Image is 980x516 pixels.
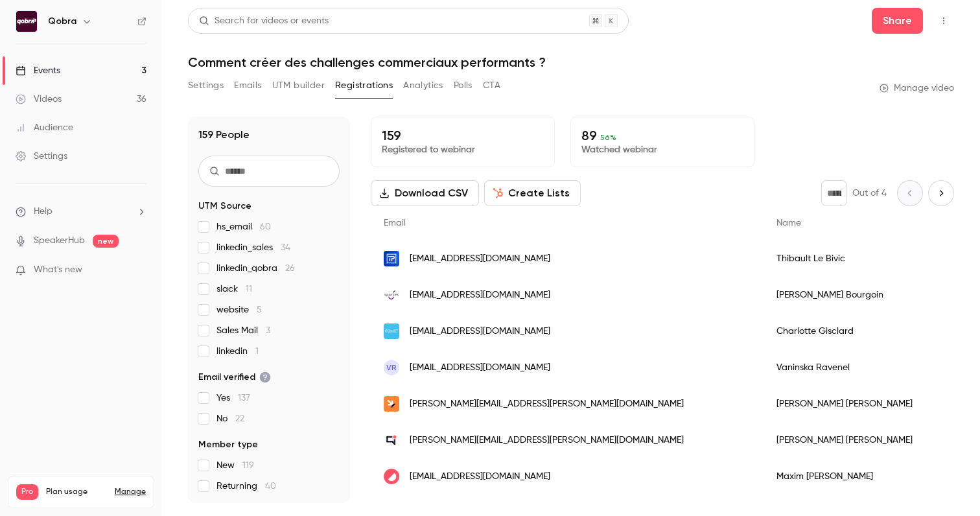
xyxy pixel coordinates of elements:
[371,180,479,206] button: Download CSV
[46,487,107,497] span: Plan usage
[238,393,250,403] span: 137
[384,218,406,228] span: Email
[386,362,397,373] span: VR
[410,252,550,266] span: [EMAIL_ADDRESS][DOMAIN_NAME]
[384,323,399,339] img: comet.team
[198,371,271,384] span: Email verified
[335,75,393,96] button: Registrations
[188,75,224,96] button: Settings
[216,283,252,296] span: slack
[382,143,544,156] p: Registered to webinar
[198,438,258,451] span: Member type
[403,75,443,96] button: Analytics
[216,324,270,337] span: Sales Mail
[16,64,60,77] div: Events
[16,11,37,32] img: Qobra
[266,326,270,335] span: 3
[384,432,399,448] img: talkspirit.com
[242,461,254,470] span: 119
[285,264,295,273] span: 26
[188,54,954,70] h1: Comment créer des challenges commerciaux performants ?
[48,15,76,28] h6: Qobra
[34,234,85,248] a: SpeakerHub
[216,262,295,275] span: linkedin_qobra
[600,133,616,142] span: 56 %
[216,392,250,405] span: Yes
[410,397,684,411] span: [PERSON_NAME][EMAIL_ADDRESS][PERSON_NAME][DOMAIN_NAME]
[199,14,329,28] div: Search for videos or events
[872,8,923,34] button: Share
[16,205,146,218] li: help-dropdown-opener
[255,347,259,356] span: 1
[216,303,262,316] span: website
[410,325,550,338] span: [EMAIL_ADDRESS][DOMAIN_NAME]
[852,187,887,200] p: Out of 4
[16,121,73,134] div: Audience
[384,287,399,303] img: spartes.fr
[16,484,38,500] span: Pro
[16,93,62,106] div: Videos
[410,470,550,484] span: [EMAIL_ADDRESS][DOMAIN_NAME]
[410,434,684,447] span: [PERSON_NAME][EMAIL_ADDRESS][PERSON_NAME][DOMAIN_NAME]
[484,180,581,206] button: Create Lists
[115,487,146,497] a: Manage
[93,235,119,248] span: new
[776,218,801,228] span: Name
[581,128,743,143] p: 89
[16,150,67,163] div: Settings
[216,412,244,425] span: No
[246,285,252,294] span: 11
[928,180,954,206] button: Next page
[216,220,271,233] span: hs_email
[34,205,52,218] span: Help
[384,396,399,412] img: sami.eco
[265,482,276,491] span: 40
[260,222,271,231] span: 60
[216,241,290,254] span: linkedin_sales
[880,82,954,95] a: Manage video
[257,305,262,314] span: 5
[198,200,251,213] span: UTM Source
[384,251,399,266] img: trustpair.com
[198,127,250,143] h1: 159 People
[234,75,261,96] button: Emails
[34,263,82,277] span: What's new
[235,414,244,423] span: 22
[131,264,146,276] iframe: Noticeable Trigger
[483,75,500,96] button: CTA
[410,288,550,302] span: [EMAIL_ADDRESS][DOMAIN_NAME]
[216,345,259,358] span: linkedin
[272,75,325,96] button: UTM builder
[581,143,743,156] p: Watched webinar
[454,75,472,96] button: Polls
[382,128,544,143] p: 159
[216,459,254,472] span: New
[281,243,290,252] span: 34
[410,361,550,375] span: [EMAIL_ADDRESS][DOMAIN_NAME]
[216,480,276,493] span: Returning
[384,469,399,484] img: getcontrast.io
